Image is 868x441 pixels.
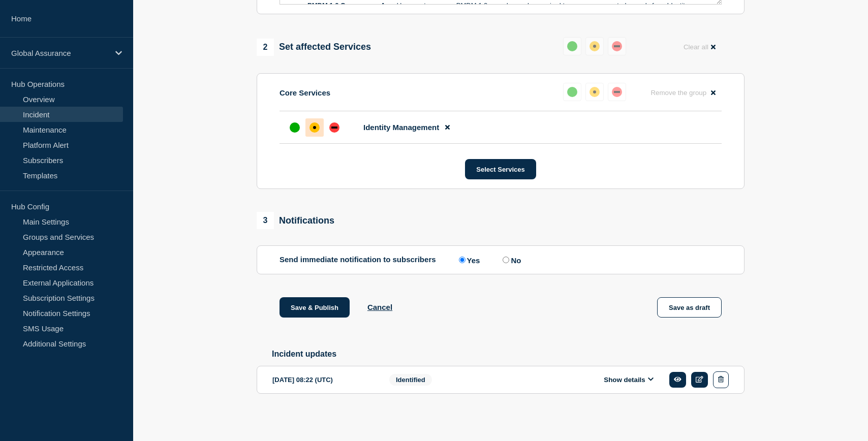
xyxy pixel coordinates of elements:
button: Save & Publish [280,297,350,318]
button: Remove the group [644,83,722,103]
label: No [500,255,521,265]
div: up [290,122,300,133]
input: No [503,257,509,263]
button: Cancel [367,303,392,311]
div: [DATE] 08:22 (UTC) [272,371,374,388]
button: down [608,83,626,101]
button: affected [585,37,604,55]
div: up [567,41,577,51]
span: Remove the group [650,89,706,97]
li: n ad hoc run to process PMDM 1.0 records may be required to consume corrected records from Identity. [298,1,714,10]
button: Show details [601,375,657,384]
div: down [329,122,339,133]
button: Clear all [677,37,722,57]
div: down [612,41,622,51]
button: up [563,83,581,101]
span: 3 [257,212,274,229]
h2: Incident updates [272,350,745,359]
div: Send immediate notification to subscribers [280,255,722,265]
p: Send immediate notification to subscribers [280,255,436,265]
p: Global Assurance [11,49,109,57]
span: Identified [389,374,432,386]
div: Set affected Services [257,39,371,56]
strong: PMDM 1.0 Consumers: A [307,2,385,9]
input: Yes [459,257,466,263]
button: Select Services [465,159,536,179]
span: Identity Management [363,123,439,132]
div: down [612,87,622,97]
div: affected [590,41,600,51]
div: up [567,87,577,97]
div: Notifications [257,212,334,229]
div: affected [309,122,320,133]
div: affected [590,87,600,97]
label: Yes [456,255,480,265]
p: Core Services [280,88,330,97]
button: up [563,37,581,55]
button: affected [585,83,604,101]
span: 2 [257,39,274,56]
button: down [608,37,626,55]
button: Save as draft [657,297,722,318]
